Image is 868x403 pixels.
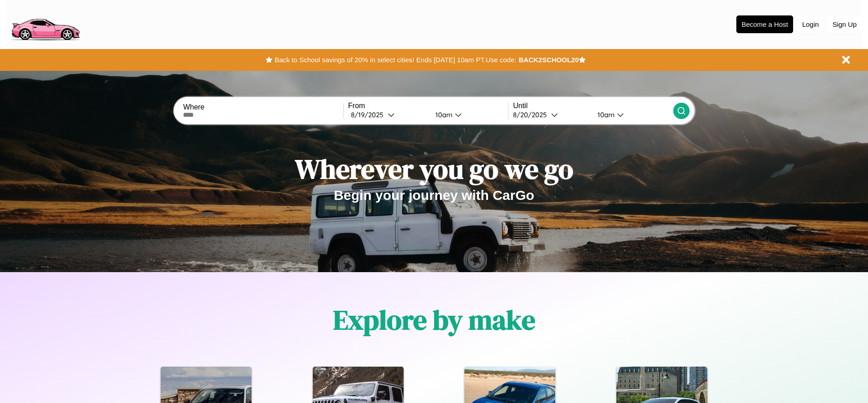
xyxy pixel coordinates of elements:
h1: Explore by make [333,301,535,338]
label: From [348,102,508,110]
button: Back to School savings of 20% in select cities! Ends [DATE] 10am PT.Use code: [272,54,518,66]
div: 10am [593,110,617,119]
button: Login [798,16,824,33]
button: 10am [590,110,673,119]
div: 8 / 20 / 2025 [513,110,551,119]
img: logo [7,5,84,43]
button: 10am [428,110,508,119]
button: Become a Host [736,15,793,33]
div: 8 / 19 / 2025 [351,110,388,119]
label: Where [183,103,343,111]
div: 10am [431,110,455,119]
label: Until [513,102,673,110]
button: 8/19/2025 [348,110,428,119]
button: Sign Up [828,16,861,33]
b: BACK2SCHOOL20 [518,56,579,64]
